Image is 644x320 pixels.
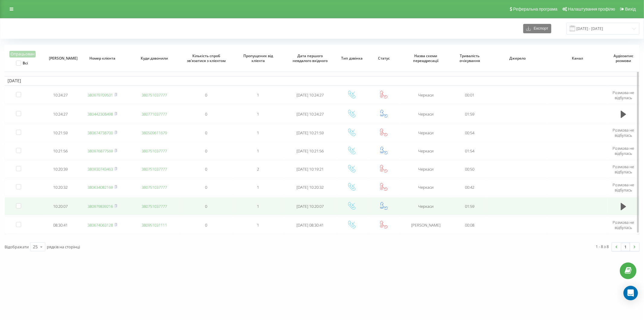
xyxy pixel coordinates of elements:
td: 08:30:41 [44,217,76,233]
span: 0 [205,184,207,190]
td: Черкаси [400,197,452,215]
span: Розмова не відбулась [613,145,634,156]
span: [DATE] 10:19:21 [296,166,324,172]
a: 380674063128 [88,222,113,228]
span: Статус [372,56,396,61]
span: 1 [257,92,259,98]
td: 10:20:32 [44,179,76,196]
span: 1 [257,148,259,154]
div: 1 - 8 з 8 [596,243,609,250]
span: 0 [205,92,207,98]
td: Черкаси [400,105,452,123]
a: 380771037777 [142,111,167,117]
a: 380442308498 [88,111,113,117]
span: Джерело [493,56,542,61]
td: 01:54 [452,142,488,159]
span: [DATE] 08:30:41 [296,222,324,228]
span: Розмова не відбулась [613,182,634,193]
td: 10:21:56 [44,142,76,159]
span: Канал [553,56,602,61]
span: [DATE] 10:20:32 [296,184,324,190]
span: Номер клієнта [82,56,123,61]
td: Черкаси [400,142,452,159]
span: Аудіозапис розмови [612,54,635,63]
a: 380930743463 [88,166,113,172]
a: 380751037777 [142,204,167,209]
span: Розмова не відбулась [613,90,634,100]
label: Всі [16,60,28,66]
span: 0 [205,222,207,228]
td: 10:24:27 [44,105,76,123]
td: 00:01 [452,87,488,104]
span: [DATE] 10:24:27 [296,92,324,98]
div: Open Intercom Messenger [623,286,638,300]
td: 10:20:07 [44,197,76,215]
td: 01:59 [452,105,488,123]
span: Тип дзвінка [340,56,364,61]
span: Розмова не відбулась [613,127,634,138]
a: 380976877569 [88,148,113,154]
span: Експорт [531,26,548,31]
span: 1 [257,184,259,190]
td: [DATE] [5,76,639,85]
a: 380634082169 [88,184,113,190]
span: 1 [257,111,259,117]
span: 2 [257,166,259,172]
span: Реферальна програма [513,7,558,11]
span: Кількість спроб зв'язатися з клієнтом [186,54,227,63]
td: 00:08 [452,217,488,233]
span: [PERSON_NAME] [49,56,72,61]
span: 0 [205,130,207,136]
span: 0 [205,204,207,209]
span: Дата першого невдалого вхідного [289,54,331,63]
span: 0 [205,166,207,172]
span: Пропущених від клієнта [237,54,279,63]
td: Черкаси [400,179,452,196]
a: 380751037777 [142,92,167,98]
td: 10:20:39 [44,161,76,178]
td: Черкаси [400,161,452,178]
span: Розмова не відбулась [613,164,634,175]
a: 380751037777 [142,184,167,190]
span: Назва схеми переадресації [405,54,447,63]
a: 1 [621,243,630,251]
td: Черкаси [400,124,452,141]
td: 00:42 [452,179,488,196]
span: [DATE] 10:21:59 [296,130,324,136]
a: 380751037777 [142,148,167,154]
span: Вихід [625,7,636,11]
span: 0 [205,148,207,154]
a: 380951031111 [142,222,167,228]
span: 0 [205,111,207,117]
td: 00:54 [452,124,488,141]
span: 1 [257,204,259,209]
span: Куди дзвонили [134,56,175,61]
span: рядків на сторінці [47,244,80,250]
td: [PERSON_NAME] [400,217,452,233]
span: Розмова не відбулась [613,220,634,230]
td: 00:50 [452,161,488,178]
button: Експорт [523,24,551,33]
a: 380979839216 [88,204,113,209]
a: 380979709501 [88,92,113,98]
span: [DATE] 10:21:56 [296,148,324,154]
td: Черкаси [400,87,452,104]
td: 10:21:59 [44,124,76,141]
a: 380751037777 [142,166,167,172]
span: [DATE] 10:24:27 [296,111,324,117]
span: Відображати [5,244,29,250]
div: 25 [33,244,38,250]
span: Тривалість очікування [456,54,483,63]
a: 380509611679 [142,130,167,136]
span: 1 [257,222,259,228]
span: Налаштування профілю [568,7,615,11]
span: [DATE] 10:20:07 [296,204,324,209]
td: 01:59 [452,197,488,215]
span: 1 [257,130,259,136]
a: 380674738700 [88,130,113,136]
td: 10:24:27 [44,87,76,104]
